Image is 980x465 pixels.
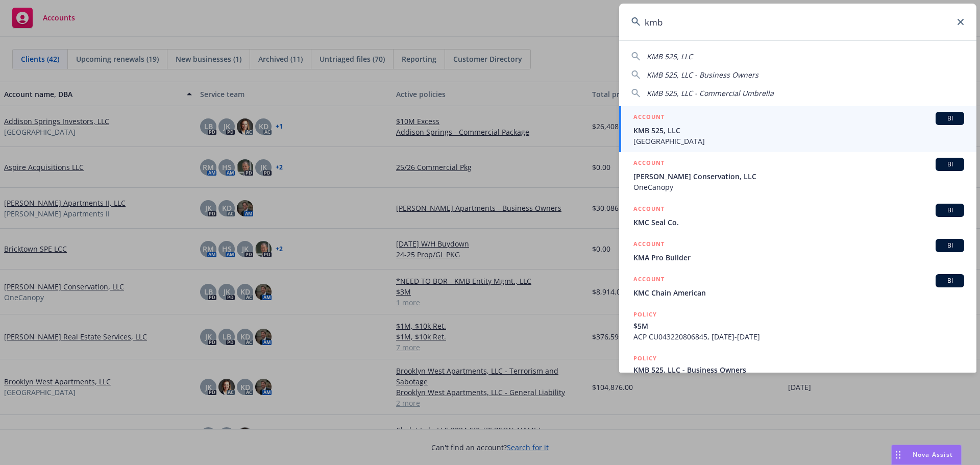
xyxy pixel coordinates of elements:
[913,450,953,459] span: Nova Assist
[633,309,657,320] h5: POLICY
[633,136,964,146] span: [GEOGRAPHIC_DATA]
[619,233,976,268] a: ACCOUNTBIKMA Pro Builder
[633,321,964,331] span: $5M
[619,198,976,233] a: ACCOUNTBIKMC Seal Co.
[619,152,976,198] a: ACCOUNTBI[PERSON_NAME] Conservation, LLCOneCanopy
[633,204,665,216] h5: ACCOUNT
[633,182,964,192] span: OneCanopy
[633,125,964,136] span: KMB 525, LLC
[633,353,657,363] h5: POLICY
[619,268,976,304] a: ACCOUNTBIKMC Chain American
[633,331,964,342] span: ACP CU043220806845, [DATE]-[DATE]
[619,304,976,348] a: POLICY$5MACP CU043220806845, [DATE]-[DATE]
[940,276,960,285] span: BI
[633,287,964,298] span: KMC Chain American
[892,445,904,464] div: Drag to move
[891,445,962,465] button: Nova Assist
[633,252,964,263] span: KMA Pro Builder
[633,239,665,251] h5: ACCOUNT
[940,160,960,169] span: BI
[619,348,976,391] a: POLICYKMB 525, LLC - Business Owners
[633,158,665,170] h5: ACCOUNT
[940,114,960,123] span: BI
[633,274,665,286] h5: ACCOUNT
[619,106,976,152] a: ACCOUNTBIKMB 525, LLC[GEOGRAPHIC_DATA]
[940,241,960,250] span: BI
[633,364,964,375] span: KMB 525, LLC - Business Owners
[619,4,976,40] input: Search...
[647,52,693,61] span: KMB 525, LLC
[633,112,665,124] h5: ACCOUNT
[647,88,774,98] span: KMB 525, LLC - Commercial Umbrella
[633,171,964,182] span: [PERSON_NAME] Conservation, LLC
[647,70,758,80] span: KMB 525, LLC - Business Owners
[633,217,964,228] span: KMC Seal Co.
[940,206,960,215] span: BI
